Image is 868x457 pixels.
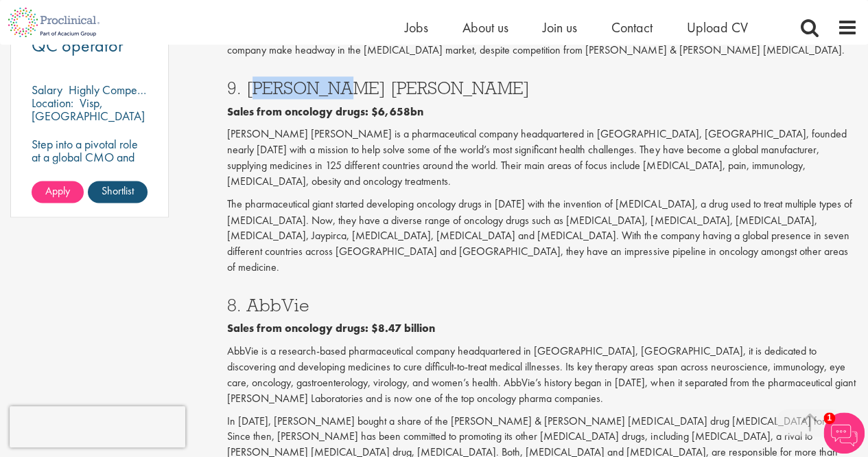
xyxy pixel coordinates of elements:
[227,343,858,405] p: AbbVie is a research-based pharmaceutical company headquartered in [GEOGRAPHIC_DATA], [GEOGRAPHIC...
[227,296,858,313] h3: 8. AbbVie
[405,19,428,36] a: Jobs
[32,181,84,203] a: Apply
[69,82,160,98] p: Highly Competitive
[462,19,508,36] a: About us
[227,197,858,275] p: The pharmaceutical giant started developing oncology drugs in [DATE] with the invention of [MEDIC...
[32,82,62,98] span: Salary
[32,95,145,124] p: Visp, [GEOGRAPHIC_DATA]
[543,19,577,36] a: Join us
[45,183,70,198] span: Apply
[823,412,865,454] img: Chatbot
[227,126,858,189] p: [PERSON_NAME] [PERSON_NAME] is a pharmaceutical company headquartered in [GEOGRAPHIC_DATA], [GEOG...
[32,137,148,203] p: Step into a pivotal role at a global CMO and help shape the future of healthcare manufacturing.
[227,79,858,97] h3: 9. [PERSON_NAME] [PERSON_NAME]
[611,19,653,36] a: Contact
[687,19,748,36] a: Upload CV
[32,95,73,111] span: Location:
[88,181,148,203] a: Shortlist
[227,320,435,335] b: Sales from oncology drugs: $8.47 billion
[32,37,148,54] a: QC operator
[227,104,423,119] b: Sales from oncology drugs: $6,658bn
[32,34,124,57] span: QC operator
[10,406,185,447] iframe: reCAPTCHA
[823,412,835,424] span: 1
